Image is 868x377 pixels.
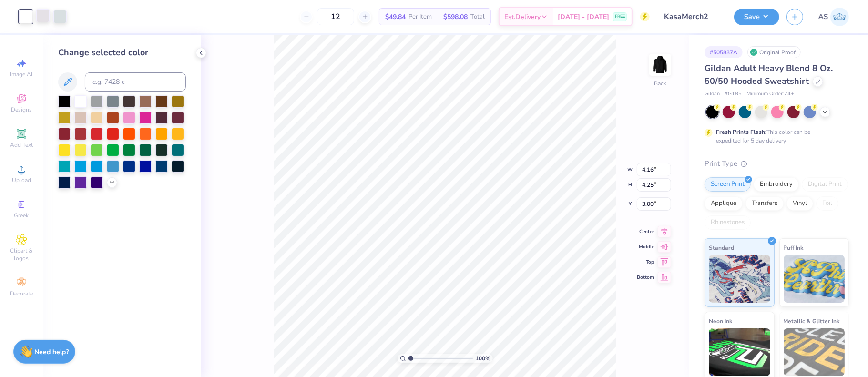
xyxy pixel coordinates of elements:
span: Gildan [705,90,720,98]
img: Back [651,55,670,74]
div: Transfers [745,196,784,211]
a: AS [818,8,849,26]
span: Greek [14,212,29,219]
div: Applique [705,196,743,211]
strong: Need help? [35,347,69,357]
div: # 505837A [705,46,743,58]
span: Standard [709,243,734,253]
span: Gildan Adult Heavy Blend 8 Oz. 50/50 Hooded Sweatshirt [705,62,833,87]
span: Add Text [10,141,33,149]
div: Original Proof [747,46,801,58]
span: Image AI [10,71,33,78]
span: # G185 [725,90,742,98]
div: Print Type [705,158,849,169]
div: Change selected color [58,46,186,59]
span: Decorate [10,290,33,297]
span: Est. Delivery [504,12,541,22]
div: Foil [816,196,838,211]
div: Screen Print [705,177,751,192]
div: Back [654,79,666,88]
span: Puff Ink [784,243,804,253]
div: Vinyl [786,196,813,211]
span: Upload [12,176,31,184]
input: – – [317,8,354,25]
input: Untitled Design [657,7,727,26]
span: $49.84 [385,12,406,22]
span: Bottom [637,274,654,281]
img: Akshay Singh [830,8,849,26]
span: Neon Ink [709,316,732,326]
div: Rhinestones [705,215,751,230]
span: Total [470,12,485,22]
span: $598.08 [443,12,468,22]
img: Standard [709,255,770,303]
span: [DATE] - [DATE] [558,12,609,22]
span: FREE [615,13,625,20]
span: Top [637,259,654,265]
img: Puff Ink [784,255,845,303]
div: This color can be expedited for 5 day delivery. [716,128,833,145]
span: 100 % [475,354,490,363]
div: Embroidery [754,177,799,192]
input: e.g. 7428 c [85,72,186,92]
span: Middle [637,244,654,250]
img: Neon Ink [709,328,770,376]
span: Clipart & logos [5,247,38,262]
img: Metallic & Glitter Ink [784,328,845,376]
span: Per Item [408,12,432,22]
button: Save [734,9,779,25]
strong: Fresh Prints Flash: [716,128,766,136]
div: Digital Print [802,177,848,192]
span: Center [637,228,654,235]
span: AS [818,11,828,22]
span: Metallic & Glitter Ink [784,316,840,326]
span: Minimum Order: 24 + [746,90,794,98]
span: Designs [11,106,32,113]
